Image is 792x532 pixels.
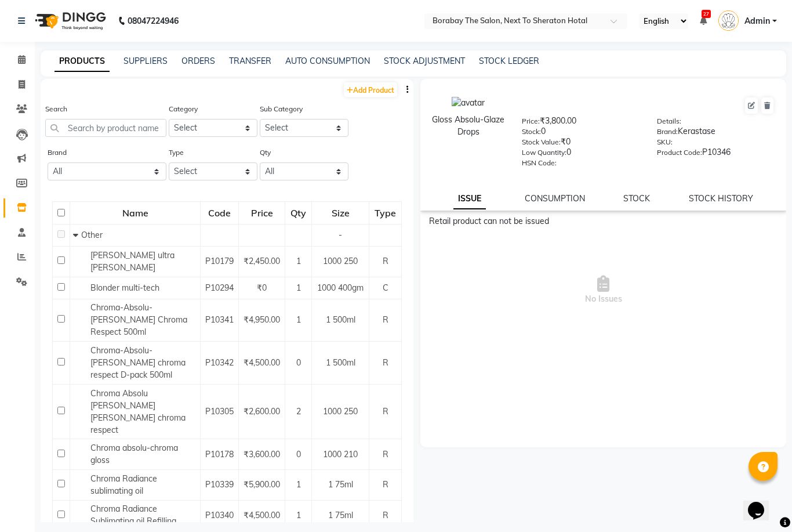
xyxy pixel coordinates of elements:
[383,314,388,325] span: R
[205,479,234,490] span: P10339
[328,510,353,520] span: 1 75ml
[383,357,388,368] span: R
[383,510,388,520] span: R
[689,193,753,204] a: STOCK HISTORY
[317,283,364,293] span: 1000 400gm
[429,215,778,227] div: Retail product can not be issued
[244,449,280,459] span: ₹3,600.00
[296,510,301,520] span: 1
[700,16,707,26] a: 27
[296,357,301,368] span: 0
[323,406,358,417] span: 1000 250
[90,302,187,337] span: Chroma-Absolu-[PERSON_NAME] Chroma Respect 500ml
[744,15,770,27] span: Admin
[370,202,401,223] div: Type
[657,147,702,158] label: Product Code:
[702,10,711,18] span: 27
[657,146,775,162] div: P10346
[169,147,184,158] label: Type
[181,56,215,66] a: ORDERS
[623,193,650,204] a: STOCK
[205,449,234,459] span: P10178
[260,104,303,114] label: Sub Category
[657,126,678,137] label: Brand:
[344,82,397,97] a: Add Product
[522,116,540,126] label: Price:
[383,256,388,266] span: R
[205,256,234,266] span: P10179
[45,104,67,114] label: Search
[169,104,198,114] label: Category
[71,202,199,223] div: Name
[90,443,178,465] span: Chroma absolu-chroma gloss
[296,449,301,459] span: 0
[205,406,234,417] span: P10305
[229,56,271,66] a: TRANSFER
[326,357,355,368] span: 1 500ml
[90,473,157,496] span: Chroma Radiance sublimating oil
[244,479,280,490] span: ₹5,900.00
[90,250,175,273] span: [PERSON_NAME] ultra [PERSON_NAME]
[55,51,110,72] a: PRODUCTS
[73,230,81,240] span: Collapse Row
[522,136,640,152] div: ₹0
[286,202,311,223] div: Qty
[296,406,301,417] span: 2
[432,114,504,138] div: Gloss Absolu-Glaze Drops
[244,357,280,368] span: ₹4,500.00
[205,510,234,520] span: P10340
[383,406,388,417] span: R
[244,314,280,325] span: ₹4,950.00
[453,189,486,209] a: ISSUE
[205,283,234,293] span: P10294
[81,230,103,240] span: Other
[339,230,342,240] span: -
[429,232,778,348] span: No Issues
[383,283,388,293] span: C
[205,357,234,368] span: P10342
[201,202,238,223] div: Code
[323,256,358,266] span: 1000 250
[313,202,368,223] div: Size
[296,479,301,490] span: 1
[90,283,159,293] span: Blonder multi-tech
[743,486,780,520] iframe: chat widget
[48,147,67,158] label: Brand
[260,147,271,158] label: Qty
[522,146,640,162] div: 0
[328,479,353,490] span: 1 75ml
[452,97,485,109] img: avatar
[123,56,168,66] a: SUPPLIERS
[525,193,585,204] a: CONSUMPTION
[239,202,284,223] div: Price
[657,125,775,142] div: Kerastase
[296,283,301,293] span: 1
[383,479,388,490] span: R
[326,314,355,325] span: 1 500ml
[522,115,640,131] div: ₹3,800.00
[296,256,301,266] span: 1
[296,314,301,325] span: 1
[522,126,541,137] label: Stock:
[384,56,465,66] a: STOCK ADJUSTMENT
[45,119,166,137] input: Search by product name or code
[522,147,566,158] label: Low Quantity:
[90,345,186,380] span: Chroma-Absolu- [PERSON_NAME] chroma respect D-pack 500ml
[718,10,739,31] img: Admin
[285,56,370,66] a: AUTO CONSUMPTION
[522,125,640,142] div: 0
[244,256,280,266] span: ₹2,450.00
[657,116,681,126] label: Details:
[30,5,109,37] img: logo
[657,137,673,147] label: SKU:
[522,158,557,168] label: HSN Code:
[257,283,267,293] span: ₹0
[205,314,234,325] span: P10341
[522,137,561,147] label: Stock Value:
[383,449,388,459] span: R
[323,449,358,459] span: 1000 210
[479,56,539,66] a: STOCK LEDGER
[90,504,176,526] span: Chroma Radiance Sublimating oil Refilling
[90,388,186,435] span: Chroma Absolu [PERSON_NAME] [PERSON_NAME] chroma respect
[244,406,280,417] span: ₹2,600.00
